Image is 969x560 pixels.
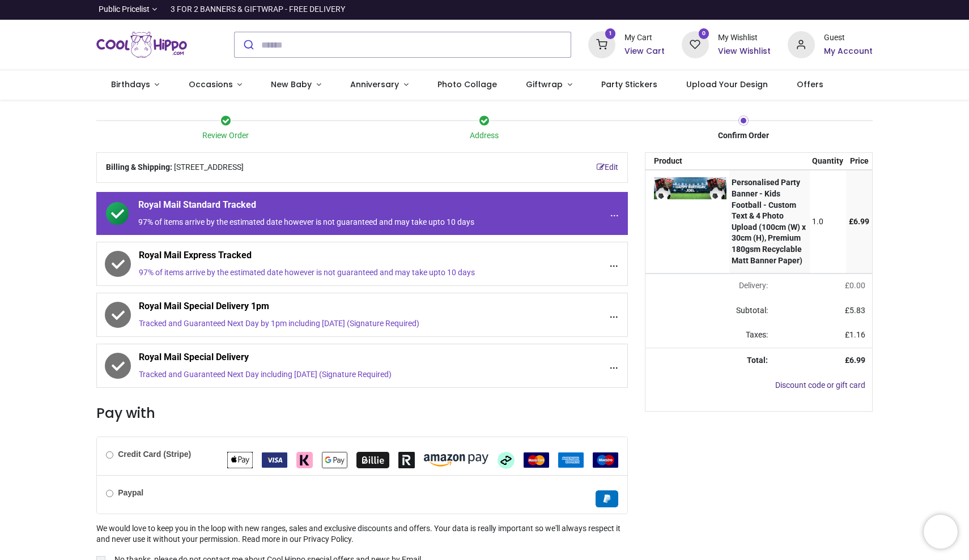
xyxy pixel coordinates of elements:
[614,130,873,142] div: Confirm Order
[335,70,423,100] a: Anniversary
[99,4,150,15] span: Public Pricelist
[596,494,618,503] span: Paypal
[271,79,312,90] span: New Baby
[262,452,287,468] img: VISA
[718,32,771,44] div: My Wishlist
[257,70,336,100] a: New Baby
[812,216,843,228] div: 1.0
[96,70,174,100] a: Birthdays
[96,29,187,61] img: Cool Hippo
[498,455,515,464] span: Afterpay Clearpay
[597,162,618,173] a: Edit
[605,28,616,39] sup: 1
[732,178,806,264] strong: Personalised Party Banner - Kids Football - Custom Text & 4 Photo Upload (100cm (W) x 30cm (H), P...
[610,258,618,270] span: ...
[139,249,522,265] span: Royal Mail Express Tracked
[106,163,172,172] b: Billing & Shipping:
[682,40,709,49] a: 0
[356,455,389,464] span: Billie
[775,381,865,390] a: Discount code or gift card
[296,452,313,468] img: Klarna
[593,455,618,464] span: Maestro
[118,450,191,459] b: Credit Card (Stripe)
[849,281,865,290] span: 0.00
[106,451,113,459] input: Credit Card (Stripe)
[849,306,865,315] span: 5.83
[686,79,768,90] span: Upload Your Design
[596,490,618,507] img: Paypal
[96,4,157,15] a: Public Pricelist
[398,452,415,468] img: Revolut Pay
[174,70,257,100] a: Occasions
[437,79,497,90] span: Photo Collage
[699,28,709,39] sup: 0
[645,298,775,323] td: Subtotal:
[174,162,244,173] span: [STREET_ADDRESS]
[747,356,768,365] strong: Total:
[106,490,113,497] input: Paypal
[610,207,619,220] span: ...
[845,330,865,339] span: £
[398,455,415,464] span: Revolut Pay
[810,153,847,170] th: Quantity
[593,452,618,468] img: Maestro
[526,79,563,90] span: Giftwrap
[718,46,771,57] a: View Wishlist
[424,454,488,467] img: Amazon Pay
[824,46,873,57] a: My Account
[601,79,657,90] span: Party Stickers
[139,300,522,316] span: Royal Mail Special Delivery 1pm
[511,70,586,100] a: Giftwrap
[138,217,522,228] div: 97% of items arrive by the estimated date however is not guaranteed and may take upto 10 days
[853,217,869,226] span: 6.99
[849,356,865,365] span: 6.99
[624,46,665,57] a: View Cart
[262,455,287,464] span: VISA
[227,452,253,468] img: Apple Pay
[797,79,823,90] span: Offers
[424,455,488,464] span: Amazon Pay
[498,452,515,469] img: Afterpay Clearpay
[139,369,522,381] div: Tracked and Guaranteed Next Day including [DATE] (Signature Required)
[356,452,389,468] img: Billie
[96,29,187,61] a: Logo of Cool Hippo
[654,177,726,199] img: 4BqAAAAAElFTkSuQmCC
[524,452,549,468] img: MasterCard
[645,273,775,298] td: Delivery will be updated after choosing a new delivery method
[355,130,614,142] div: Address
[849,217,869,226] span: £
[171,4,345,15] div: 3 FOR 2 BANNERS & GIFTWRAP - FREE DELIVERY
[635,4,873,15] iframe: Customer reviews powered by Trustpilot
[588,40,615,49] a: 1
[845,356,865,365] strong: £
[118,488,143,497] b: Paypal
[524,455,549,464] span: MasterCard
[558,455,584,464] span: American Express
[350,79,399,90] span: Anniversary
[227,455,253,464] span: Apple Pay
[138,199,522,215] span: Royal Mail Standard Tracked
[846,153,872,170] th: Price
[96,130,355,142] div: Review Order
[111,79,150,90] span: Birthdays
[824,32,873,44] div: Guest
[296,455,313,464] span: Klarna
[322,452,347,468] img: Google Pay
[189,79,233,90] span: Occasions
[139,267,522,279] div: 97% of items arrive by the estimated date however is not guaranteed and may take upto 10 days
[610,309,618,321] span: ...
[845,306,865,315] span: £
[322,455,347,464] span: Google Pay
[235,32,261,57] button: Submit
[139,318,522,330] div: Tracked and Guaranteed Next Day by 1pm including [DATE] (Signature Required)
[610,360,618,372] span: ...
[624,32,665,44] div: My Cart
[558,452,584,468] img: American Express
[924,515,958,549] iframe: Brevo live chat
[845,281,865,290] span: £
[139,351,522,367] span: Royal Mail Special Delivery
